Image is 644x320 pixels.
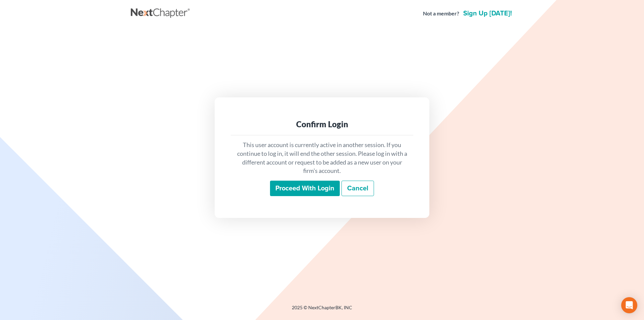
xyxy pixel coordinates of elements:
a: Cancel [341,181,374,196]
div: 2025 © NextChapterBK, INC [131,304,513,316]
div: Open Intercom Messenger [621,297,637,313]
input: Proceed with login [270,181,340,196]
div: Confirm Login [236,119,408,130]
a: Sign up [DATE]! [462,10,513,17]
strong: Not a member? [423,10,459,17]
p: This user account is currently active in another session. If you continue to log in, it will end ... [236,141,408,175]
